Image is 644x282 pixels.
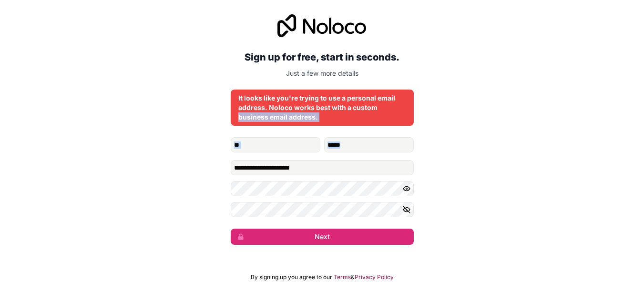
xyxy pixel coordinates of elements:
[231,69,414,78] p: Just a few more details
[231,229,414,245] button: Next
[231,49,414,66] h2: Sign up for free, start in seconds.
[334,273,351,281] a: Terms
[251,273,332,281] span: By signing up you agree to our
[324,137,414,152] input: family-name
[231,202,414,217] input: Confirm password
[355,273,394,281] a: Privacy Policy
[351,273,355,281] span: &
[238,93,406,122] div: It looks like you're trying to use a personal email address. Noloco works best with a custom busi...
[231,181,414,196] input: Password
[231,160,414,175] input: Email address
[231,137,320,152] input: given-name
